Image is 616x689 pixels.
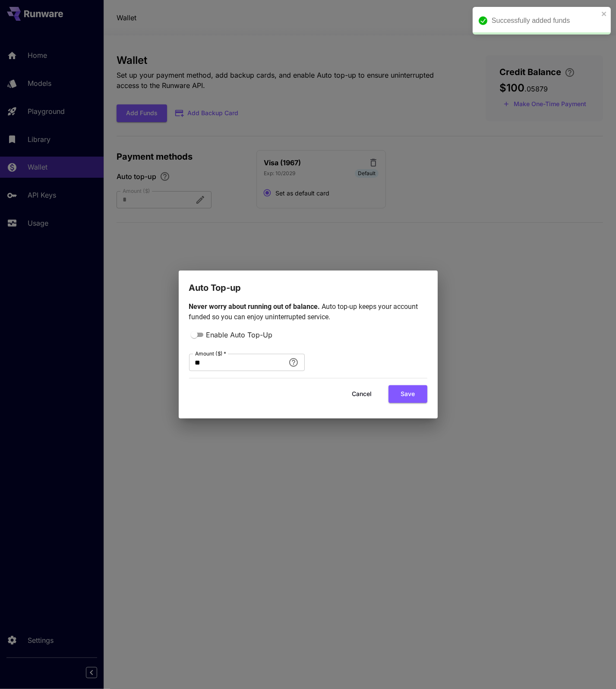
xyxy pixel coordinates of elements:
[492,16,599,26] div: Successfully added funds
[195,350,226,357] label: Amount ($)
[189,302,322,311] span: Never worry about running out of balance.
[179,271,438,295] h2: Auto Top-up
[601,10,607,17] button: close
[389,385,427,403] button: Save
[189,302,427,322] p: Auto top-up keeps your account funded so you can enjoy uninterrupted service.
[343,385,382,403] button: Cancel
[206,330,273,340] span: Enable Auto Top-Up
